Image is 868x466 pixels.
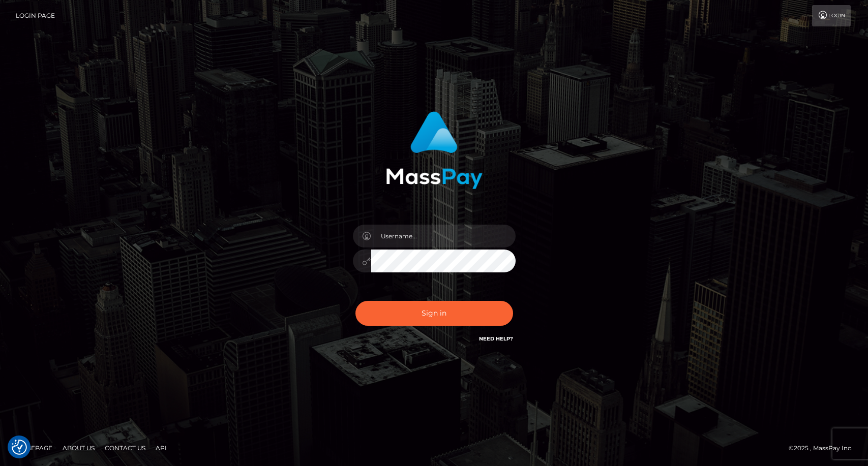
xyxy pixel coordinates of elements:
[11,440,56,456] a: Homepage
[355,301,513,326] button: Sign in
[12,440,27,455] img: Revisit consent button
[58,440,99,456] a: About Us
[371,225,516,247] input: Username...
[479,335,513,342] a: Need Help?
[789,443,860,454] div: © 2025 , MassPay Inc.
[812,5,851,26] a: Login
[101,440,149,456] a: Contact Us
[12,440,27,455] button: Consent Preferences
[152,440,171,456] a: API
[386,111,483,189] img: MassPay Login
[16,5,55,26] a: Login Page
